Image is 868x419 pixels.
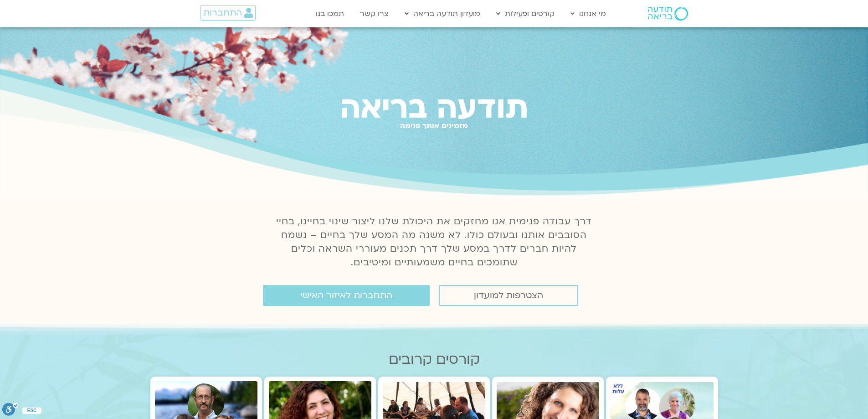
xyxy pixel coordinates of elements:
[355,5,393,22] a: צרו קשר
[439,285,578,306] a: הצטרפות למועדון
[400,5,485,22] a: מועדון תודעה בריאה
[150,352,718,367] h2: קורסים קרובים
[200,5,256,21] a: התחברות
[566,5,611,22] a: מי אנחנו
[492,5,559,22] a: קורסים ופעילות
[311,5,349,22] a: תמכו בנו
[300,290,392,300] span: התחברות לאיזור האישי
[263,285,430,306] a: התחברות לאיזור האישי
[648,7,688,21] img: תודעה בריאה
[203,8,242,18] span: התחברות
[271,215,597,269] p: דרך עבודה פנימית אנו מחזקים את היכולת שלנו ליצור שינוי בחיינו, בחיי הסובבים אותנו ובעולם כולו. לא...
[474,290,543,300] span: הצטרפות למועדון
